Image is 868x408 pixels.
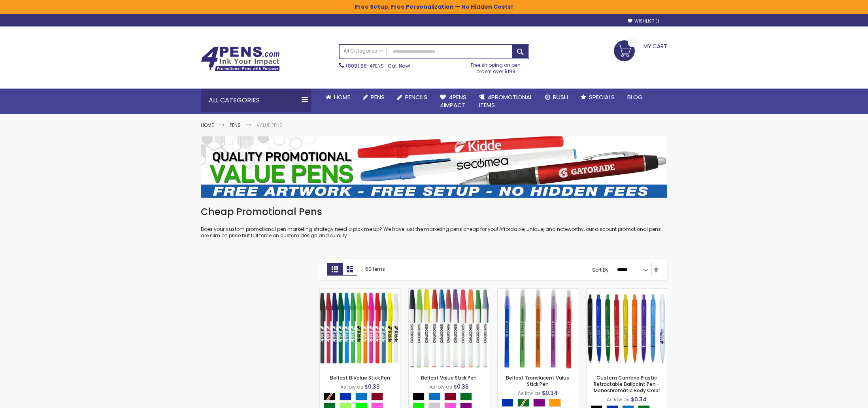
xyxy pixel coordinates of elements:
[230,122,241,128] a: Pens
[460,393,472,400] div: Green
[409,288,489,295] a: Belfast Value Stick Pen
[340,393,351,400] div: Blue
[589,93,615,101] span: Specials
[506,374,570,387] a: Belfast Translucent Value Stick Pen
[621,89,649,106] a: Blog
[479,93,532,109] span: 4PROMOTIONAL ITEMS
[574,89,621,106] a: Specials
[428,393,440,400] div: Blue Light
[518,390,541,397] span: As low as
[587,288,667,295] a: Custom Cambria Plastic Retractable Ballpoint Pen - Monochromatic Body Color
[453,383,469,391] span: $0.33
[330,374,390,381] a: Belfast B Value Stick Pen
[365,266,372,272] span: 60
[391,89,434,106] a: Pencils
[201,206,667,239] div: Does your custom promotional pen marketing strategy need a pick me up? We have just the marketing...
[549,399,561,407] div: Orange
[343,48,383,54] span: All Categories
[327,263,342,276] strong: Grid
[627,93,643,101] span: Blog
[592,266,609,273] label: Sort By
[409,289,489,369] img: Belfast Value Stick Pen
[440,93,466,109] span: 4Pens 4impact
[498,289,578,369] img: Belfast Translucent Value Stick Pen
[371,393,383,400] div: Burgundy
[542,389,558,397] span: $0.34
[539,89,574,106] a: Rush
[413,393,425,400] div: Black
[498,288,578,295] a: Belfast Translucent Value Stick Pen
[587,289,667,369] img: Custom Cambria Plastic Retractable Ballpoint Pen - Monochromatic Body Color
[405,93,427,101] span: Pencils
[355,393,367,400] div: Blue Light
[463,59,529,75] div: Free shipping on pen orders over $199
[201,89,311,112] div: All Categories
[201,136,667,198] img: Value Pens
[371,93,385,101] span: Pens
[434,89,473,114] a: 4Pens4impact
[346,62,384,69] a: (888) 88-4PENS
[201,122,214,128] a: Home
[444,393,456,400] div: Burgundy
[628,18,659,24] a: Wishlist
[502,399,513,407] div: Blue
[320,288,400,295] a: Belfast B Value Stick Pen
[364,383,380,391] span: $0.33
[553,93,568,101] span: Rush
[357,89,391,106] a: Pens
[319,89,357,106] a: Home
[257,122,283,128] strong: Value Pens
[201,46,280,72] img: 4Pens Custom Pens and Promotional Products
[365,263,385,276] p: items
[429,383,452,390] span: As low as
[533,399,545,407] div: Purple
[346,62,410,69] span: - Call Now!
[594,374,660,394] a: Custom Cambria Plastic Retractable Ballpoint Pen - Monochromatic Body Color
[421,374,477,381] a: Belfast Value Stick Pen
[607,396,630,403] span: As low as
[473,89,539,114] a: 4PROMOTIONALITEMS
[340,45,387,58] a: All Categories
[631,395,647,403] span: $0.34
[340,383,363,390] span: As low as
[334,93,350,101] span: Home
[201,206,667,218] h1: Cheap Promotional Pens
[320,289,400,369] img: Belfast B Value Stick Pen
